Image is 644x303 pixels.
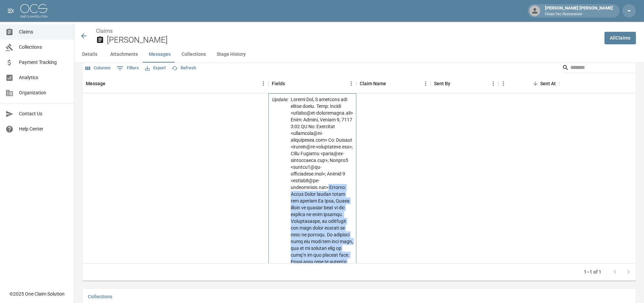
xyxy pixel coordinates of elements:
[360,74,386,93] div: Claim Name
[19,44,69,51] span: Collections
[19,74,69,81] span: Analytics
[96,27,599,35] nav: breadcrumb
[346,78,356,89] button: Menu
[143,63,167,73] button: Export
[386,79,396,88] button: Sort
[20,4,47,18] img: ocs-logo-white-transparent.png
[143,46,176,63] button: Messages
[82,74,268,93] div: Message
[431,74,498,93] div: Sent By
[176,46,211,63] button: Collections
[531,79,540,88] button: Sort
[4,4,18,18] button: open drawer
[268,74,356,93] div: Fields
[545,11,613,17] p: Clean-Tec Restoration
[450,79,460,88] button: Sort
[258,78,268,89] button: Menu
[562,62,635,74] div: Search
[74,46,105,63] button: Details
[115,63,141,74] button: Show filters
[170,63,198,73] button: Refresh
[9,290,65,297] div: © 2025 One Claim Solution
[84,63,112,73] button: Select columns
[604,32,636,44] a: AllClaims
[74,46,644,63] div: anchor tabs
[272,74,285,93] div: Fields
[356,74,431,93] div: Claim Name
[19,125,69,133] span: Help Center
[19,28,69,36] span: Claims
[211,46,251,63] button: Stage History
[107,35,599,45] h2: [PERSON_NAME]
[540,74,556,93] div: Sent At
[542,5,616,17] div: [PERSON_NAME] [PERSON_NAME]
[498,78,508,89] button: Menu
[19,59,69,66] span: Payment Tracking
[421,78,431,89] button: Menu
[19,89,69,96] span: Organization
[105,79,115,88] button: Sort
[434,74,450,93] div: Sent By
[584,269,601,275] p: 1–1 of 1
[498,74,559,93] div: Sent At
[86,74,105,93] div: Message
[105,46,143,63] button: Attachments
[96,28,113,34] a: Claims
[285,79,294,88] button: Sort
[19,110,69,117] span: Contact Us
[488,78,498,89] button: Menu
